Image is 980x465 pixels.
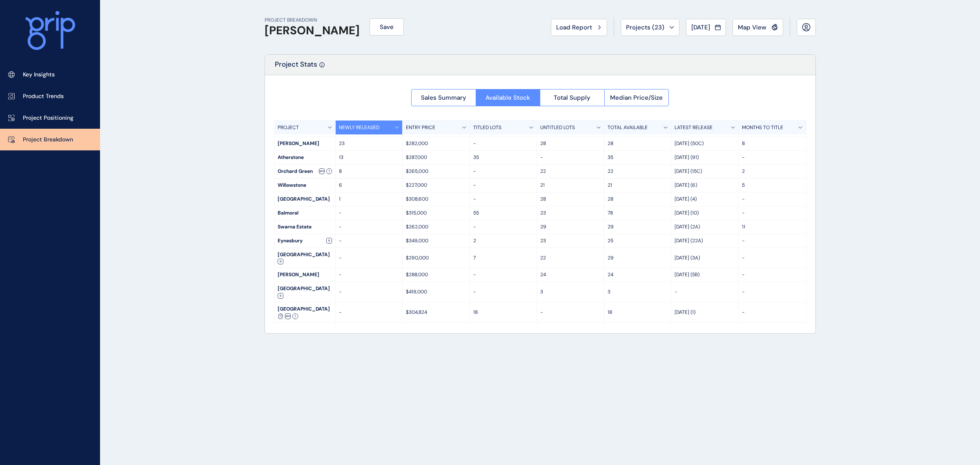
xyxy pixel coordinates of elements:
[339,168,399,175] p: 8
[339,255,399,262] p: -
[473,271,534,278] p: -
[339,224,399,230] p: -
[274,282,335,302] div: [GEOGRAPHIC_DATA]
[608,271,668,278] p: 24
[380,23,394,31] span: Save
[339,154,399,161] p: 13
[370,18,404,36] button: Save
[675,255,735,262] p: [DATE] (3A)
[675,140,735,147] p: [DATE] (50C)
[608,210,668,217] p: 78
[608,255,668,262] p: 29
[608,168,668,175] p: 22
[23,114,73,122] p: Project Positioning
[473,182,534,189] p: -
[540,210,601,217] p: 23
[608,124,648,131] p: TOTAL AVAILABLE
[675,154,735,161] p: [DATE] (91)
[406,140,466,147] p: $282,000
[473,237,534,244] p: 2
[339,196,399,203] p: 1
[406,255,466,262] p: $290,000
[406,168,466,175] p: $265,000
[608,154,668,161] p: 35
[476,89,540,106] button: Available Stock
[540,182,601,189] p: 21
[608,182,668,189] p: 21
[691,23,710,31] span: [DATE]
[742,124,783,131] p: MONTHS TO TITLE
[339,288,399,295] p: -
[473,196,534,203] p: -
[742,210,803,217] p: -
[274,268,335,282] div: [PERSON_NAME]
[742,271,803,278] p: -
[421,94,466,102] span: Sales Summary
[610,94,663,102] span: Median Price/Size
[406,196,466,203] p: $308,600
[339,210,399,217] p: -
[274,323,335,336] div: Toolern Waters
[473,224,534,230] p: -
[742,196,803,203] p: -
[473,168,534,175] p: -
[265,17,360,24] p: PROJECT BREAKDOWN
[742,168,803,175] p: 2
[486,94,530,102] span: Available Stock
[274,206,335,220] div: Balmoral
[339,271,399,278] p: -
[406,124,435,131] p: ENTRY PRICE
[540,154,601,161] p: -
[742,309,803,316] p: -
[675,168,735,175] p: [DATE] (15C)
[540,196,601,203] p: 28
[540,309,601,316] p: -
[742,182,803,189] p: 5
[540,224,601,230] p: 29
[540,140,601,147] p: 28
[473,309,534,316] p: 18
[406,271,466,278] p: $288,000
[742,237,803,244] p: -
[551,19,607,36] button: Load Report
[274,179,335,192] div: Willowstone
[473,154,534,161] p: 35
[23,92,64,101] p: Product Trends
[406,210,466,217] p: $315,000
[608,288,668,295] p: 3
[274,151,335,164] div: Atherstone
[742,288,803,295] p: -
[742,255,803,262] p: -
[738,23,766,31] span: Map View
[473,288,534,295] p: -
[608,237,668,244] p: 25
[675,237,735,244] p: [DATE] (22A)
[675,271,735,278] p: [DATE] (5B)
[675,196,735,203] p: [DATE] (4)
[675,124,713,131] p: LATEST RELEASE
[540,168,601,175] p: 22
[406,237,466,244] p: $349,000
[675,224,735,230] p: [DATE] (2A)
[540,288,601,295] p: 3
[675,309,735,316] p: [DATE] (1)
[626,23,664,31] span: Projects ( 23 )
[473,210,534,217] p: 55
[742,154,803,161] p: -
[604,89,669,106] button: Median Price/Size
[339,237,399,244] p: -
[621,19,679,36] button: Projects (23)
[274,137,335,150] div: [PERSON_NAME]
[274,165,335,178] div: Orchard Green
[742,140,803,147] p: 8
[540,237,601,244] p: 23
[406,154,466,161] p: $287,000
[339,124,379,131] p: NEWLY RELEASED
[406,224,466,230] p: $262,000
[406,182,466,189] p: $227,000
[540,89,604,106] button: Total Supply
[406,288,466,295] p: $419,000
[339,182,399,189] p: 6
[540,255,601,262] p: 22
[608,140,668,147] p: 28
